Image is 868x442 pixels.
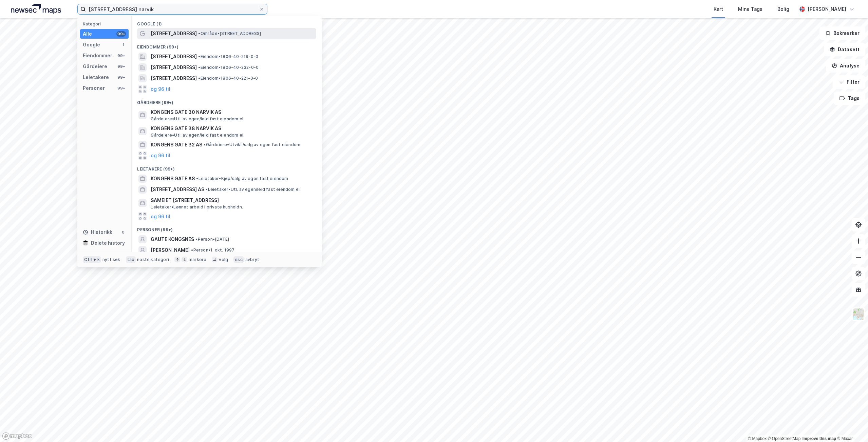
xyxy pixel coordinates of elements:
div: Eiendommer (99+) [132,39,322,51]
span: [PERSON_NAME] [151,246,190,254]
div: Gårdeiere (99+) [132,95,322,107]
div: 99+ [116,53,126,58]
span: Gårdeiere • Utvikl./salg av egen fast eiendom [204,142,300,147]
button: Tags [834,92,865,105]
div: markere [189,257,206,262]
div: 0 [120,229,126,235]
button: Filter [833,75,865,89]
div: [PERSON_NAME] [808,5,846,13]
div: Mine Tags [738,5,762,13]
div: 99+ [116,31,126,37]
div: Eiendommer [83,52,112,60]
div: 1 [120,42,126,47]
button: Datasett [824,43,865,56]
div: Kart [714,5,723,13]
div: velg [219,257,228,262]
span: • [206,187,208,192]
div: tab [126,256,136,263]
span: • [198,31,200,36]
div: Bolig [777,5,789,13]
div: Personer [83,84,105,92]
div: Leietakere [83,73,109,81]
span: Gårdeiere • Utl. av egen/leid fast eiendom el. [151,116,244,122]
span: • [195,237,197,242]
img: logo.a4113a55bc3d86da70a041830d287a7e.svg [11,4,61,14]
div: avbryt [245,257,259,262]
span: KONGENS GATE 32 AS [151,141,202,149]
div: Gårdeiere [83,62,107,71]
iframe: Chat Widget [834,409,868,442]
div: Google [83,41,100,49]
div: Historikk [83,228,112,236]
div: Personer (99+) [132,222,322,234]
span: SAMEIET [STREET_ADDRESS] [151,196,314,204]
button: Bokmerker [819,26,865,40]
div: esc [233,256,244,263]
span: • [191,247,193,253]
button: og 96 til [151,152,170,160]
span: Eiendom • 1806-40-221-0-0 [198,76,258,81]
span: [STREET_ADDRESS] [151,53,197,61]
div: Delete history [91,239,125,247]
div: Google (1) [132,16,322,28]
span: Leietaker • Kjøp/salg av egen fast eiendom [196,176,288,181]
img: Z [852,308,865,321]
span: Person • 1. okt. 1997 [191,247,234,253]
div: Kategori [83,21,129,26]
a: Improve this map [803,436,836,441]
span: [STREET_ADDRESS] [151,63,197,72]
div: neste kategori [137,257,169,262]
span: [STREET_ADDRESS] AS [151,185,204,194]
span: Eiendom • 1806-40-232-0-0 [198,65,259,70]
span: • [204,142,206,147]
span: • [198,54,200,59]
div: 99+ [116,85,126,91]
div: 99+ [116,64,126,69]
div: Ctrl + k [83,256,101,263]
div: 99+ [116,75,126,80]
div: Kontrollprogram for chat [834,409,868,442]
button: Analyse [826,59,865,73]
a: OpenStreetMap [768,436,801,441]
span: • [196,176,198,181]
span: Gårdeiere • Utl. av egen/leid fast eiendom el. [151,133,244,138]
span: Leietaker • Utl. av egen/leid fast eiendom el. [206,187,301,192]
button: og 96 til [151,212,170,220]
span: • [198,65,200,70]
span: [STREET_ADDRESS] [151,29,197,38]
span: KONGENS GATE 38 NARVIK AS [151,124,314,133]
div: nytt søk [102,257,120,262]
button: og 96 til [151,85,170,93]
a: Mapbox homepage [2,432,32,440]
span: Område • [STREET_ADDRESS] [198,31,261,36]
span: KONGENS GATE 30 NARVIK AS [151,108,314,116]
div: Alle [83,30,92,38]
span: Person • [DATE] [195,237,229,242]
div: Leietakere (99+) [132,161,322,173]
span: KONGENS GATE AS [151,175,195,183]
span: [STREET_ADDRESS] [151,74,197,82]
span: • [198,76,200,81]
span: Leietaker • Lønnet arbeid i private husholdn. [151,204,243,210]
span: Eiendom • 1806-40-219-0-0 [198,54,258,59]
span: GAUTE KONGSNES [151,235,194,243]
input: Søk på adresse, matrikkel, gårdeiere, leietakere eller personer [86,4,259,14]
a: Mapbox [748,436,767,441]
